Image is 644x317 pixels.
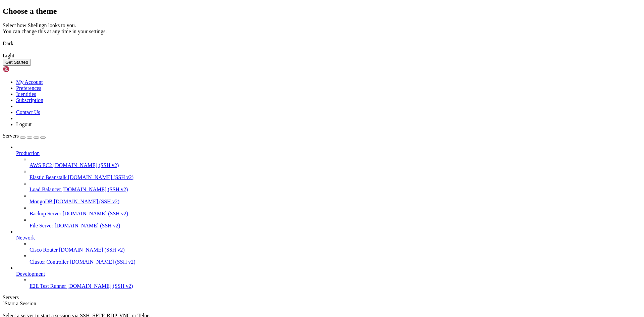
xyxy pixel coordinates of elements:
[3,66,41,72] img: Shellngn
[30,180,641,193] li: Load Balancer [DOMAIN_NAME] (SSH v2)
[67,283,133,289] span: [DOMAIN_NAME] (SSH v2)
[30,247,641,253] a: Cisco Router [DOMAIN_NAME] (SSH v2)
[3,41,641,47] div: Dark
[30,187,641,193] a: Load Balancer [DOMAIN_NAME] (SSH v2)
[55,223,120,228] span: [DOMAIN_NAME] (SSH v2)
[16,144,641,229] li: Production
[54,199,119,204] span: [DOMAIN_NAME] (SSH v2)
[3,133,46,139] a: Servers
[16,150,40,156] span: Production
[30,199,52,204] span: MongoDB
[30,277,641,289] li: E2E Test Runner [DOMAIN_NAME] (SSH v2)
[16,150,641,156] a: Production
[16,229,641,265] li: Network
[16,265,641,289] li: Development
[16,85,41,91] a: Preferences
[30,217,641,229] li: File Server [DOMAIN_NAME] (SSH v2)
[53,162,119,168] span: [DOMAIN_NAME] (SSH v2)
[30,259,641,265] a: Cluster Controller [DOMAIN_NAME] (SSH v2)
[30,162,641,168] a: AWS EC2 [DOMAIN_NAME] (SSH v2)
[16,97,43,103] a: Subscription
[16,79,43,85] a: My Account
[30,174,67,180] span: Elastic Beanstalk
[5,301,36,306] span: Start a Session
[30,247,58,253] span: Cisco Router
[30,241,641,253] li: Cisco Router [DOMAIN_NAME] (SSH v2)
[30,156,641,168] li: AWS EC2 [DOMAIN_NAME] (SSH v2)
[30,211,641,217] a: Backup Server [DOMAIN_NAME] (SSH v2)
[63,211,128,216] span: [DOMAIN_NAME] (SSH v2)
[62,187,128,192] span: [DOMAIN_NAME] (SSH v2)
[30,223,641,229] a: File Server [DOMAIN_NAME] (SSH v2)
[16,235,35,241] span: Network
[70,259,136,265] span: [DOMAIN_NAME] (SSH v2)
[30,193,641,205] li: MongoDB [DOMAIN_NAME] (SSH v2)
[16,109,40,115] a: Contact Us
[30,283,641,289] a: E2E Test Runner [DOMAIN_NAME] (SSH v2)
[3,133,19,139] span: Servers
[3,53,641,59] div: Light
[30,223,53,228] span: File Server
[16,91,36,97] a: Identities
[30,211,61,216] span: Backup Server
[30,283,66,289] span: E2E Test Runner
[30,259,68,265] span: Cluster Controller
[3,301,5,306] span: 
[30,187,61,192] span: Load Balancer
[30,199,641,205] a: MongoDB [DOMAIN_NAME] (SSH v2)
[16,271,45,277] span: Development
[30,205,641,217] li: Backup Server [DOMAIN_NAME] (SSH v2)
[16,121,32,127] a: Logout
[30,253,641,265] li: Cluster Controller [DOMAIN_NAME] (SSH v2)
[16,235,641,241] a: Network
[30,168,641,180] li: Elastic Beanstalk [DOMAIN_NAME] (SSH v2)
[3,295,641,301] div: Servers
[3,22,641,35] div: Select how Shellngn looks to you. You can change this at any time in your settings.
[59,247,125,253] span: [DOMAIN_NAME] (SSH v2)
[16,271,641,277] a: Development
[3,7,641,16] h2: Choose a theme
[30,174,641,180] a: Elastic Beanstalk [DOMAIN_NAME] (SSH v2)
[3,59,31,66] button: Get Started
[30,162,52,168] span: AWS EC2
[68,174,134,180] span: [DOMAIN_NAME] (SSH v2)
